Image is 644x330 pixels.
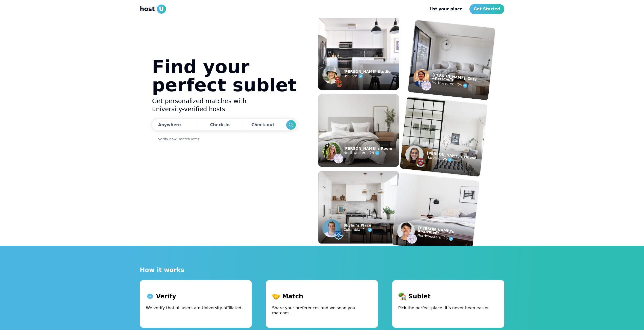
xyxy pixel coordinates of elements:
img: example listing host [334,230,344,240]
img: example listing [318,171,399,244]
p: [PERSON_NAME]'s House [427,151,476,160]
div: Check-in [210,120,230,130]
img: example listing host [322,142,341,161]
p: USC '26 [344,73,391,79]
p: [PERSON_NAME]'s Room [344,147,392,150]
p: Match [272,292,372,300]
p: Skylar's Place [344,224,373,227]
div: Dates trigger [152,119,297,130]
button: Search [286,120,296,130]
img: example listing host [334,153,344,164]
img: example listing host [412,68,430,88]
img: example listing host [396,221,416,241]
img: example listing host [322,219,341,237]
a: hostU [140,5,166,14]
nav: Main [426,4,504,14]
img: example listing host [334,77,344,87]
div: Check-out [251,120,276,130]
img: sublet icon [398,292,406,300]
span: U [157,5,166,14]
p: Northwestern '25 [431,79,489,91]
p: [PERSON_NAME]'s Apartment [418,226,474,238]
p: We verify that all users are University-affiliated. [146,305,246,311]
img: example listing host [415,157,426,168]
img: example listing [318,17,399,90]
img: match icon [272,292,280,300]
img: example listing [400,96,487,177]
a: list your place [426,4,466,14]
p: Verify [146,292,246,300]
h2: Get personalized matches with university-verified hosts [152,97,297,113]
h1: Find your perfect sublet [152,58,297,94]
p: Northwestern '24 [344,150,392,156]
p: Sublet [398,292,498,300]
p: Columbia '24 [344,227,373,233]
img: example listing [318,94,399,167]
div: Anywhere [158,122,181,128]
p: How it works [140,266,504,274]
img: example listing [392,173,479,253]
a: Get Started [469,4,504,14]
img: example listing host [406,233,417,244]
img: example listing host [404,145,424,165]
p: [PERSON_NAME]' Cozy Apartment [432,73,490,85]
p: Pick the perfect place. It’s never been easier. [398,305,498,311]
p: Harvard '25 [426,154,476,165]
button: Anywhere [152,119,196,130]
p: Share your preferences and we send you matches. [272,305,372,316]
a: verify now, match later [158,137,199,142]
p: [PERSON_NAME] Studio [344,70,391,73]
p: Northwestern '25 [417,232,473,244]
img: example listing [408,20,495,100]
img: example listing host [322,65,341,84]
img: example listing host [421,80,432,91]
span: host [140,5,155,13]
